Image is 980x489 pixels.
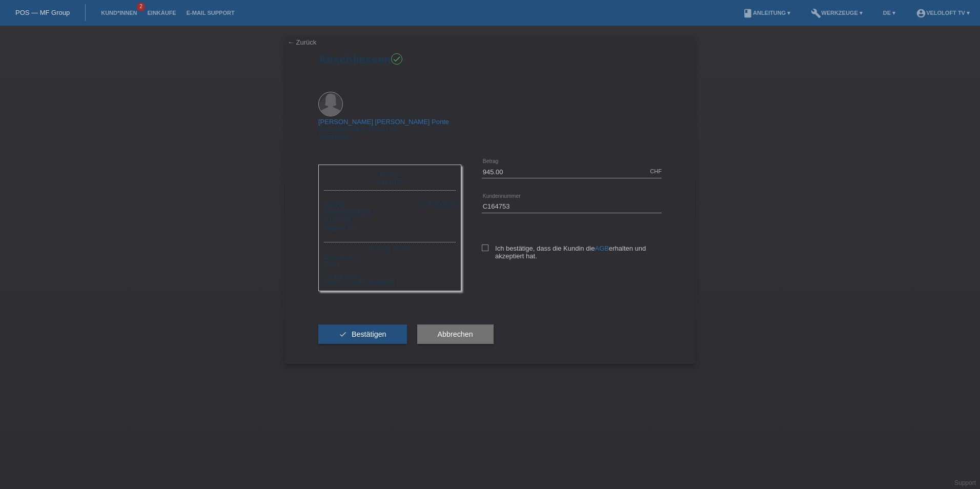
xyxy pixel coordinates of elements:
div: VeloLoft TV [326,178,453,185]
a: POS — MF Group [15,9,70,16]
button: Abbrechen [417,324,494,344]
a: account_circleVeloLoft TV ▾ [911,10,975,16]
a: Einkäufe [142,10,181,16]
h1: Abschliessen [318,53,662,66]
div: [DATE] 16:34 [324,242,456,254]
label: Ich bestätige, dass die Kundin die erhalten und akzeptiert hat. [482,244,662,260]
div: m-way [326,170,453,178]
a: [PERSON_NAME] [PERSON_NAME] Ponte [318,118,449,126]
div: CHF [650,168,662,174]
span: Bestätigen [352,330,386,338]
a: bookAnleitung ▾ [738,10,795,16]
a: Support [954,479,976,486]
a: ← Zurück [288,38,316,46]
span: Abbrechen [438,330,473,338]
a: AGB [595,244,609,252]
button: check Bestätigen [318,324,407,344]
div: [GEOGRAPHIC_DATA] 65 1630 Bulle [318,118,449,141]
i: check [339,330,347,338]
span: 2 [137,3,145,11]
a: buildWerkzeuge ▾ [806,10,868,16]
div: [DATE] POSP00026751 Veloloft TV [324,201,372,232]
div: Merchant-ID: 20913 Card-Number: [CREDIT_CARD_NUMBER] [324,254,456,286]
span: C164753 [324,216,351,224]
i: book [743,8,753,18]
i: account_circle [916,8,926,18]
a: Kund*innen [96,10,142,16]
a: DE ▾ [878,10,901,16]
a: E-Mail Support [181,10,240,16]
i: build [811,8,821,18]
div: CHF 945.00 [420,201,456,209]
i: check [392,54,401,64]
